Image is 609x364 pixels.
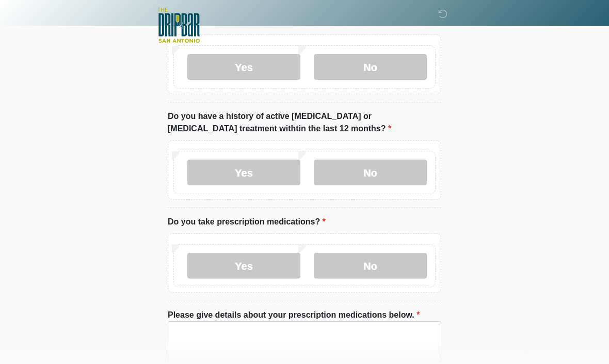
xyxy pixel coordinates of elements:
label: No [314,253,427,279]
label: Yes [187,253,300,279]
label: Yes [187,160,300,185]
img: The DRIPBaR - San Antonio Fossil Creek Logo [157,8,200,44]
label: Do you have a history of active [MEDICAL_DATA] or [MEDICAL_DATA] treatment withtin the last 12 mo... [168,110,441,135]
label: Please give details about your prescription medications below. [168,309,420,321]
label: Do you take prescription medications? [168,216,326,228]
label: No [314,160,427,185]
label: Yes [187,54,300,80]
label: No [314,54,427,80]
